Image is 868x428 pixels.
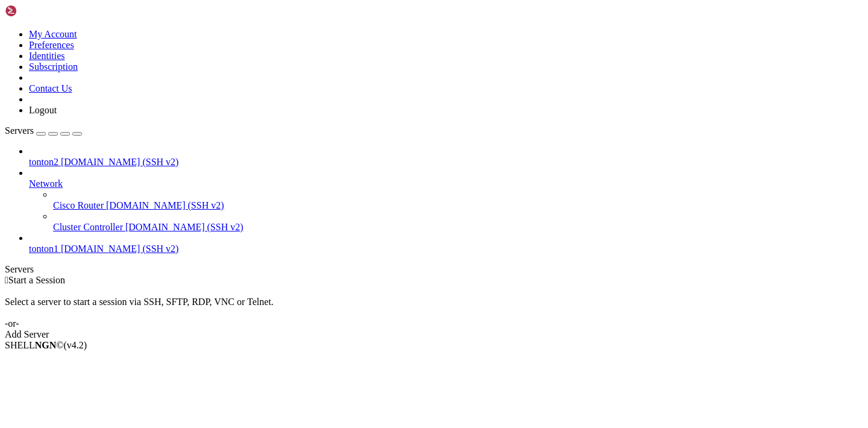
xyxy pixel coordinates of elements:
[53,222,123,232] span: Cluster Controller
[64,340,87,350] span: 4.2.0
[29,61,78,72] a: Subscription
[5,125,34,136] span: Servers
[29,146,863,168] li: tonton2 [DOMAIN_NAME] (SSH v2)
[29,51,65,61] a: Identities
[5,264,863,275] div: Servers
[29,244,58,254] span: tonton1
[53,189,863,211] li: Cisco Router [DOMAIN_NAME] (SSH v2)
[5,329,863,340] div: Add Server
[5,125,82,136] a: Servers
[53,200,863,211] a: Cisco Router [DOMAIN_NAME] (SSH v2)
[35,340,57,350] b: NGN
[8,275,65,285] span: Start a Session
[29,157,58,167] span: tonton2
[29,168,863,233] li: Network
[5,340,87,350] span: SHELL ©
[5,275,8,285] span: 
[29,244,863,254] a: tonton1 [DOMAIN_NAME] (SSH v2)
[61,244,179,254] span: [DOMAIN_NAME] (SSH v2)
[29,83,72,93] a: Contact Us
[53,211,863,233] li: Cluster Controller [DOMAIN_NAME] (SSH v2)
[29,233,863,254] li: tonton1 [DOMAIN_NAME] (SSH v2)
[29,105,57,115] a: Logout
[29,29,77,39] a: My Account
[29,178,863,189] a: Network
[5,5,74,17] img: Shellngn
[29,178,63,189] span: Network
[29,157,863,168] a: tonton2 [DOMAIN_NAME] (SSH v2)
[53,222,863,233] a: Cluster Controller [DOMAIN_NAME] (SSH v2)
[5,286,863,329] div: Select a server to start a session via SSH, SFTP, RDP, VNC or Telnet. -or-
[125,222,244,232] span: [DOMAIN_NAME] (SSH v2)
[53,200,104,210] span: Cisco Router
[61,157,179,167] span: [DOMAIN_NAME] (SSH v2)
[29,40,74,50] a: Preferences
[106,200,224,210] span: [DOMAIN_NAME] (SSH v2)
